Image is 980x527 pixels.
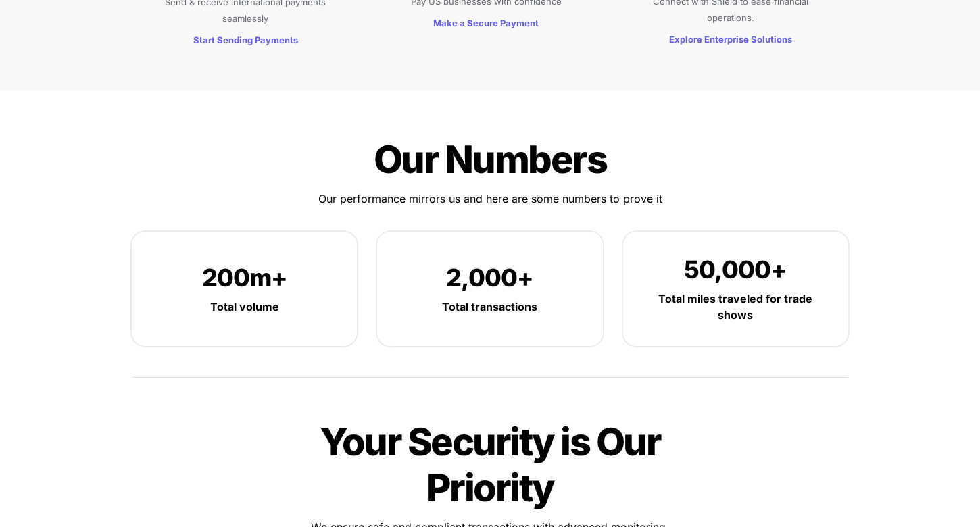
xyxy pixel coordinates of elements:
a: Start Sending Payments [193,32,298,46]
strong: Explore Enterprise Solutions [669,34,792,45]
strong: Total transactions [442,300,537,313]
a: Make a Secure Payment [433,16,539,29]
strong: Total volume [210,300,279,313]
span: 50,000+ [684,255,787,284]
a: Explore Enterprise Solutions [669,32,792,45]
span: 200m+ [202,263,287,293]
strong: Make a Secure Payment [433,18,539,28]
strong: Total miles traveled for trade shows [658,292,815,322]
span: Our performance mirrors us and here are some numbers to prove it [318,192,662,205]
span: Our Numbers [374,136,607,182]
span: Your Security is Our Priority [320,419,667,511]
span: 2,000+ [446,263,533,293]
strong: Start Sending Payments [193,34,298,45]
